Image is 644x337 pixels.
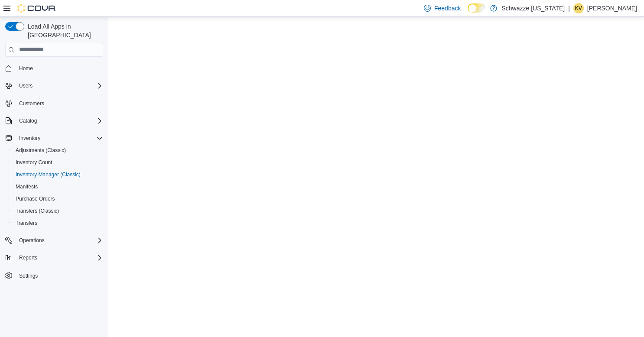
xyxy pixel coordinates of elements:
span: Catalog [16,116,103,126]
span: Adjustments (Classic) [16,147,66,154]
button: Customers [2,97,107,110]
span: Inventory Count [16,159,52,166]
span: Users [16,81,103,91]
p: | [568,3,570,13]
span: Feedback [434,4,461,13]
span: Inventory Manager (Classic) [16,171,81,178]
span: Inventory [19,135,40,142]
span: Home [19,65,33,72]
nav: Complex example [5,58,103,305]
a: Purchase Orders [12,194,59,204]
button: Inventory [2,132,107,144]
span: Manifests [16,183,38,190]
a: Inventory Count [12,157,56,168]
p: Schwazze [US_STATE] [501,3,565,13]
button: Transfers (Classic) [9,205,107,217]
button: Manifests [9,181,107,193]
span: Purchase Orders [16,195,55,202]
span: Inventory Count [12,157,103,168]
button: Purchase Orders [9,193,107,205]
a: Inventory Manager (Classic) [12,169,84,180]
button: Reports [2,252,107,264]
img: Cova [17,4,56,13]
a: Settings [16,271,41,281]
a: Transfers (Classic) [12,206,62,216]
button: Inventory [16,133,44,143]
span: KV [575,3,582,13]
button: Transfers [9,217,107,229]
button: Operations [2,234,107,246]
span: Inventory [16,133,103,143]
span: Settings [16,270,103,281]
span: Operations [19,237,45,244]
span: Transfers (Classic) [12,206,103,216]
a: Customers [16,98,48,109]
span: Transfers [16,220,37,227]
a: Adjustments (Classic) [12,145,69,156]
span: Transfers (Classic) [16,207,59,214]
span: Manifests [12,181,103,192]
button: Catalog [2,115,107,127]
span: Adjustments (Classic) [12,145,103,156]
span: Operations [16,235,103,246]
button: Inventory Manager (Classic) [9,168,107,181]
span: Users [19,82,33,89]
a: Transfers [12,218,41,228]
div: Kristine Valdez [573,3,584,13]
span: Catalog [19,117,37,124]
span: Dark Mode [468,13,468,13]
button: Users [16,81,36,91]
span: Purchase Orders [12,194,103,204]
p: [PERSON_NAME] [587,3,637,13]
span: Transfers [12,218,103,228]
span: Customers [19,100,44,107]
button: Catalog [16,116,40,126]
a: Manifests [12,181,41,192]
span: Customers [16,98,103,109]
span: Reports [16,253,103,263]
button: Settings [2,269,107,282]
span: Home [16,63,103,74]
span: Inventory Manager (Classic) [12,169,103,180]
button: Operations [16,235,48,246]
button: Adjustments (Classic) [9,144,107,156]
a: Home [16,63,36,74]
span: Reports [19,254,37,261]
button: Home [2,62,107,75]
button: Reports [16,253,41,263]
input: Dark Mode [468,3,486,13]
span: Settings [19,272,38,279]
button: Users [2,80,107,92]
span: Load All Apps in [GEOGRAPHIC_DATA] [24,22,103,39]
button: Inventory Count [9,156,107,168]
